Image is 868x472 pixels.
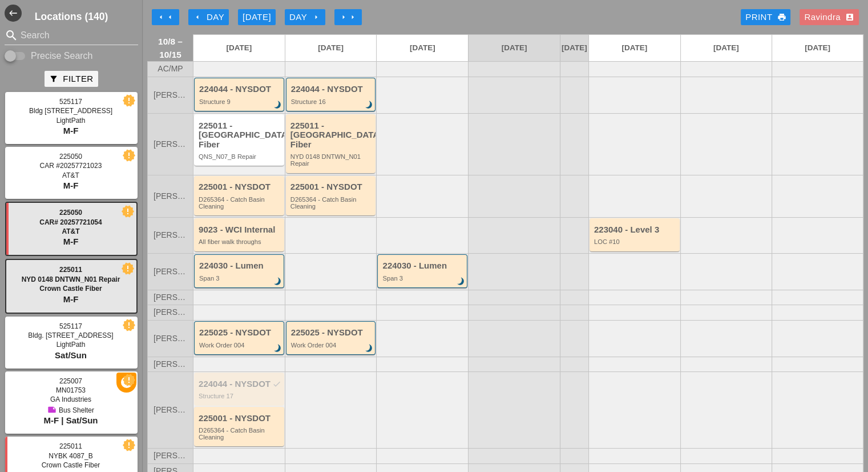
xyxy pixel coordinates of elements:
i: brightness_3 [272,342,284,355]
a: [DATE] [589,35,680,61]
div: Span 3 [199,275,281,282]
a: [DATE] [377,35,468,61]
div: 224044 - NYSDOT [199,85,281,94]
span: Bldg. [STREET_ADDRESS] [28,331,113,339]
span: 225011 [59,266,82,274]
span: 225050 [59,209,82,217]
i: brightness_3 [272,99,284,111]
a: [DATE] [681,35,772,61]
div: QNS_N07_B Repair [199,153,281,160]
div: 225011 - [GEOGRAPHIC_DATA] Fiber [199,121,281,150]
i: new_releases [124,320,134,330]
div: 224044 - NYSDOT [199,379,281,389]
i: brightness_3 [272,275,284,288]
span: Crown Castle Fiber [39,285,102,293]
span: [PERSON_NAME] [154,451,187,460]
div: D265364 - Catch Basin Cleaning [290,196,373,210]
div: All fiber walk throughs [199,238,281,245]
span: M-F [63,294,79,304]
i: note [47,405,56,414]
div: 9023 - WCI Internal [199,225,281,235]
span: AT&T [62,227,79,235]
div: [DATE] [243,11,271,24]
div: NYD 0148 DNTWN_N01 Repair [290,153,373,167]
span: [PERSON_NAME] [154,360,187,369]
i: account_box [845,13,854,22]
div: 225025 - NYSDOT [199,328,281,338]
span: [PERSON_NAME] [154,140,187,149]
span: [PERSON_NAME] [154,267,187,276]
i: arrow_right [312,13,321,22]
span: Bus Shelter [59,406,94,414]
span: MN01753 [56,386,86,394]
i: pause_circle_filled [116,373,136,393]
div: Structure 17 [199,393,281,399]
div: 225001 - NYSDOT [199,414,281,423]
div: Span 3 [382,275,464,282]
i: west [5,5,22,22]
div: 223040 - Level 3 [594,225,677,235]
span: Bldg [STREET_ADDRESS] [29,107,112,115]
span: 225011 [59,442,82,450]
i: arrow_right [348,13,357,22]
button: [DATE] [238,9,276,25]
a: [DATE] [285,35,377,61]
span: [PERSON_NAME] [154,293,187,302]
a: [DATE] [469,35,560,61]
span: M-F [63,237,79,246]
span: [PERSON_NAME] [154,406,187,414]
i: arrow_right [339,13,348,22]
i: brightness_3 [364,342,376,355]
div: 225001 - NYSDOT [290,182,373,192]
i: arrow_left [193,13,202,22]
span: M-F [63,181,79,190]
button: Filter [45,71,98,87]
i: arrow_left [156,13,165,22]
i: new_releases [124,150,134,161]
span: 10/8 – 10/15 [154,35,187,61]
span: [PERSON_NAME] [154,334,187,343]
span: NYBK 4087_B [49,452,92,460]
label: Precise Search [31,50,93,62]
div: 225025 - NYSDOT [291,328,373,338]
span: M-F | Sat/Sun [43,415,98,425]
span: 525117 [59,98,82,106]
div: 224044 - NYSDOT [291,85,373,94]
input: Search [21,26,122,45]
i: new_releases [124,375,134,385]
a: [DATE] [560,35,588,61]
button: Day [188,9,229,25]
i: new_releases [123,263,133,274]
a: Print [741,9,790,25]
a: [DATE] [193,35,285,61]
i: brightness_3 [364,99,376,111]
div: LOC #10 [594,238,677,245]
span: NYD 0148 DNTWN_N01 Repair [22,275,120,283]
i: arrow_left [165,13,175,22]
i: filter_alt [49,74,58,83]
div: Day [193,11,224,24]
span: GA Industries [50,395,91,403]
div: D265364 - Catch Basin Cleaning [199,196,281,210]
i: search [5,29,18,42]
button: Ravindra [800,9,859,25]
div: Day [289,11,321,24]
div: Enable Precise search to match search terms exactly. [5,49,138,63]
button: Move Back 1 Week [152,9,179,25]
span: [PERSON_NAME] [154,192,187,201]
span: 225007 [59,377,82,385]
div: 224030 - Lumen [382,261,464,271]
div: D265364 - Catch Basin Cleaning [199,427,281,441]
span: [PERSON_NAME] [154,231,187,239]
div: 225011 - [GEOGRAPHIC_DATA] Fiber [290,121,373,150]
div: 225001 - NYSDOT [199,182,281,192]
div: Print [745,11,786,24]
i: new_releases [124,440,134,450]
div: Filter [49,73,93,86]
i: check [272,379,281,389]
div: Ravindra [804,11,854,24]
button: Shrink Sidebar [5,5,22,22]
div: Structure 9 [199,98,281,105]
span: CAR# 20257721054 [39,218,102,226]
i: new_releases [123,206,133,217]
